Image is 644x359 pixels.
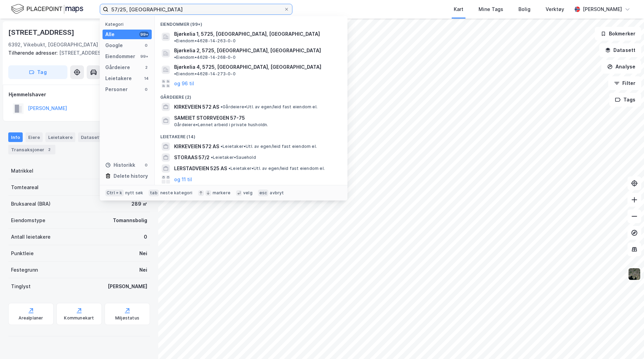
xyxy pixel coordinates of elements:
span: Bjørkelia 1, 5725, [GEOGRAPHIC_DATA], [GEOGRAPHIC_DATA] [174,30,320,38]
span: LERSTADVEIEN 525 AS [174,164,227,173]
div: velg [243,190,253,196]
div: 0 [143,162,149,168]
button: og 11 til [174,175,192,184]
div: 0 [143,43,149,48]
span: Gårdeiere • Utl. av egen/leid fast eiendom el. [221,104,318,110]
div: 289 ㎡ [131,200,147,208]
img: logo.f888ab2527a4732fd821a326f86c7f29.svg [11,3,83,15]
div: Verktøy [546,5,564,13]
div: Gårdeiere (2) [155,89,347,101]
span: Bjørkelia 2, 5725, [GEOGRAPHIC_DATA], [GEOGRAPHIC_DATA] [174,46,321,55]
div: Info [8,132,23,142]
div: Leietakere (14) [155,129,347,141]
input: Søk på adresse, matrikkel, gårdeiere, leietakere eller personer [108,4,284,14]
span: Leietaker • Utl. av egen/leid fast eiendom el. [228,166,325,171]
div: 99+ [139,32,149,37]
div: [STREET_ADDRESS] [8,27,76,38]
span: Leietaker • Sauehold [211,155,256,160]
div: [STREET_ADDRESS] [8,49,144,57]
div: Hjemmelshaver [9,90,150,99]
div: Leietakere [105,74,132,83]
span: Leietaker • Utl. av egen/leid fast eiendom el. [221,144,317,149]
div: Festegrunn [11,266,38,274]
button: Tags [609,93,641,107]
div: Mine Tags [479,5,503,13]
iframe: Chat Widget [610,326,644,359]
div: Leietakere [45,132,75,142]
div: Kategori [105,22,152,27]
span: STORAAS 57/2 [174,153,210,162]
div: Kommunekart [64,315,94,321]
div: Nei [139,266,147,274]
span: • [174,38,176,43]
div: Datasett [78,132,104,142]
div: Eiendommer [105,52,135,61]
div: Antall leietakere [11,233,51,241]
span: • [221,144,223,149]
div: Tomannsbolig [113,216,147,225]
div: 99+ [139,54,149,59]
span: Eiendom • 4628-14-273-0-0 [174,71,236,77]
span: KIRKEVEIEN 572 AS [174,103,219,111]
button: Datasett [599,43,641,57]
div: markere [213,190,230,196]
span: • [228,166,230,171]
div: Eiendomstype [11,216,45,225]
span: • [174,71,176,76]
span: Bjørkelia 4, 5725, [GEOGRAPHIC_DATA], [GEOGRAPHIC_DATA] [174,63,321,71]
div: Ctrl + k [105,189,124,196]
div: Bruksareal (BRA) [11,200,51,208]
span: Eiendom • 4628-14-263-0-0 [174,38,236,44]
div: [PERSON_NAME] [583,5,622,13]
button: Bokmerker [595,27,641,41]
div: 0 [144,233,147,241]
div: Matrikkel [11,167,33,175]
div: 14 [143,76,149,81]
span: KIRKEVEIEN 572 AS [174,142,219,151]
div: Kontrollprogram for chat [610,326,644,359]
button: Filter [608,76,641,90]
div: Tomteareal [11,183,39,192]
div: 2 [143,65,149,70]
div: Gårdeiere [105,63,130,72]
div: 6392, Vikebukt, [GEOGRAPHIC_DATA] [8,41,98,49]
div: 0 [143,87,149,92]
div: Delete history [114,172,148,180]
div: Miljøstatus [115,315,139,321]
button: Tag [8,65,67,79]
div: Punktleie [11,249,34,258]
div: avbryt [270,190,284,196]
div: esc [258,189,269,196]
div: Kart [454,5,463,13]
div: Personer [105,85,128,94]
div: Arealplaner [19,315,43,321]
div: neste kategori [160,190,193,196]
span: • [174,55,176,60]
div: Historikk [105,161,135,169]
div: 2 [46,146,53,153]
div: Alle [105,30,115,39]
span: • [221,104,223,109]
span: Tilhørende adresser: [8,50,59,56]
div: Eiere [25,132,43,142]
div: tab [149,189,159,196]
span: Gårdeiere • Lønnet arbeid i private husholdn. [174,122,268,128]
span: SAMEIET STORRVEGEN 57-75 [174,114,339,122]
div: Bolig [518,5,530,13]
img: 9k= [628,268,641,281]
div: Google [105,41,123,50]
div: Tinglyst [11,282,31,291]
div: Nei [139,249,147,258]
button: Analyse [601,60,641,74]
span: • [211,155,213,160]
div: Transaksjoner [8,145,55,154]
div: Eiendommer (99+) [155,16,347,29]
div: nytt søk [125,190,143,196]
div: [PERSON_NAME] [108,282,147,291]
span: Eiendom • 4628-14-268-0-0 [174,55,236,60]
button: og 96 til [174,79,194,88]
